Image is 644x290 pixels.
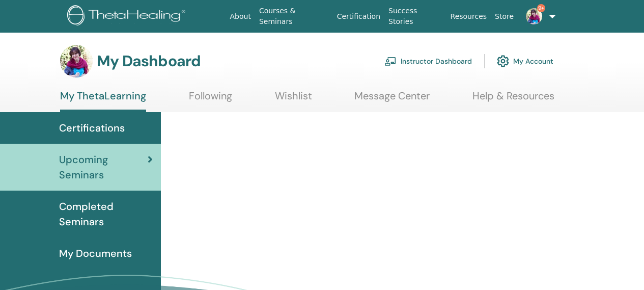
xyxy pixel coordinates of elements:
[275,90,312,110] a: Wishlist
[60,45,93,77] img: default.jpg
[497,50,553,72] a: My Account
[59,199,153,229] span: Completed Seminars
[333,7,384,26] a: Certification
[59,152,148,182] span: Upcoming Seminars
[446,7,491,26] a: Resources
[384,57,397,66] img: chalkboard-teacher.svg
[189,90,232,110] a: Following
[255,2,333,31] a: Courses & Seminars
[472,90,554,110] a: Help & Resources
[59,246,132,261] span: My Documents
[97,52,201,70] h3: My Dashboard
[60,90,146,112] a: My ThetaLearning
[354,90,430,110] a: Message Center
[491,7,518,26] a: Store
[384,2,446,31] a: Success Stories
[59,120,125,136] span: Certifications
[67,5,189,28] img: logo.png
[384,50,472,72] a: Instructor Dashboard
[526,8,542,24] img: default.jpg
[537,4,545,12] span: 9+
[497,52,509,70] img: cog.svg
[226,7,255,26] a: About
